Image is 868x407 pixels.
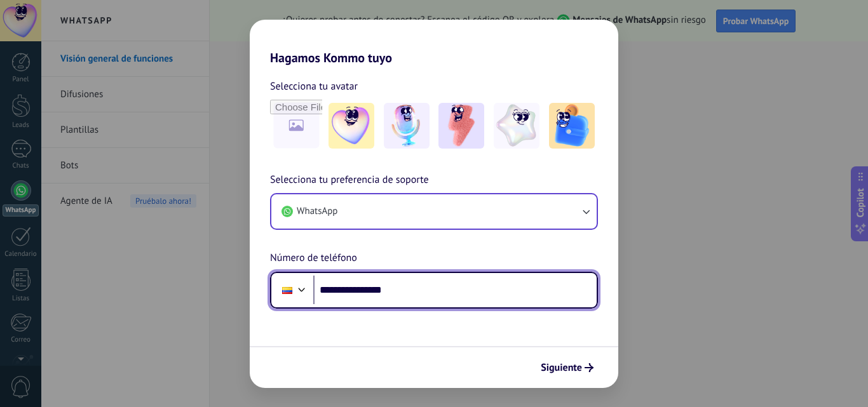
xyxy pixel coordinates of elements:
img: -4.jpeg [494,103,539,149]
img: -3.jpeg [438,103,484,149]
img: -2.jpeg [384,103,430,149]
span: Selecciona tu preferencia de soporte [270,172,429,189]
span: Número de teléfono [270,250,357,267]
div: Colombia: + 57 [275,277,299,304]
button: Siguiente [535,357,599,378]
button: WhatsApp [271,194,597,229]
img: -5.jpeg [549,103,595,149]
span: Selecciona tu avatar [270,78,358,95]
span: WhatsApp [297,205,337,218]
img: -1.jpeg [329,103,374,149]
span: Siguiente [541,363,582,372]
h2: Hagamos Kommo tuyo [250,20,618,65]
